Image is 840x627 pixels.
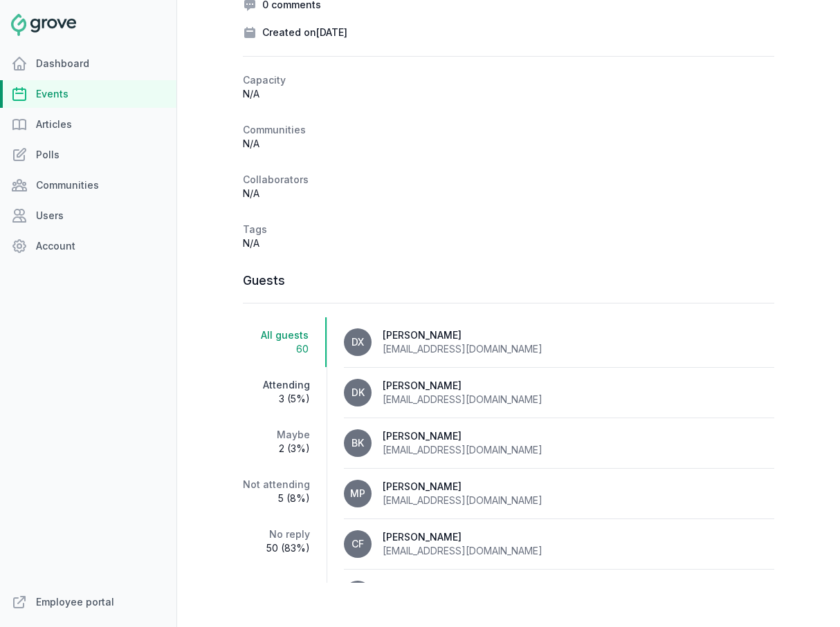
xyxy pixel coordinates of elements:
[243,73,774,87] h2: Capacity
[351,337,364,347] span: DX
[243,467,327,516] a: Not attending5 (8%)
[243,367,327,417] a: Attending3 (5%)
[243,123,774,137] h2: Communities
[11,14,76,36] img: Grove
[383,544,542,558] div: [EMAIL_ADDRESS][DOMAIN_NAME]
[351,539,364,549] span: CF
[383,494,542,507] div: [EMAIL_ADDRESS][DOMAIN_NAME]
[243,342,309,356] span: 60
[383,328,542,342] div: [PERSON_NAME]
[351,438,364,448] span: BK
[350,489,365,498] span: MP
[243,541,310,555] span: 50 (83%)
[243,417,327,467] a: Maybe2 (3%)
[316,26,347,38] time: [DATE]
[243,137,774,151] p: N/A
[243,442,310,456] span: 2 (3%)
[243,223,774,236] h2: Tags
[383,443,542,457] div: [EMAIL_ADDRESS][DOMAIN_NAME]
[383,393,542,406] div: [EMAIL_ADDRESS][DOMAIN_NAME]
[383,342,542,356] div: [EMAIL_ADDRESS][DOMAIN_NAME]
[383,480,542,494] div: [PERSON_NAME]
[351,388,365,397] span: DK
[243,516,327,566] a: No reply50 (83%)
[243,236,774,250] p: N/A
[243,392,310,406] span: 3 (5%)
[243,87,774,101] p: N/A
[383,429,542,443] div: [PERSON_NAME]
[243,317,327,583] nav: Tabs
[383,379,542,393] div: [PERSON_NAME]
[262,26,347,39] span: Created on
[243,173,774,187] h2: Collaborators
[383,581,542,595] div: [PERSON_NAME]
[243,492,310,505] span: 5 (8%)
[243,317,327,367] a: All guests60
[243,272,774,289] h3: Guests
[383,530,542,544] div: [PERSON_NAME]
[243,187,774,200] p: N/A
